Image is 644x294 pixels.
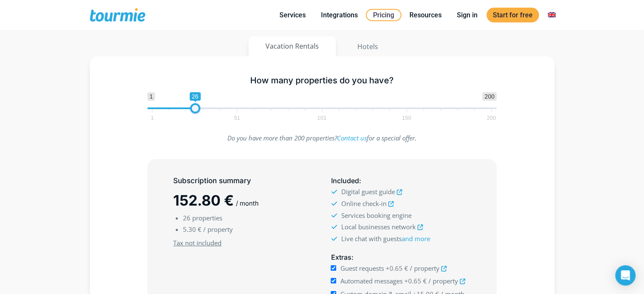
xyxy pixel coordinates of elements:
span: Guest requests [340,264,384,272]
h5: : [331,176,470,186]
h5: How many properties do you have? [147,75,497,86]
span: / property [410,264,439,272]
span: 1 [149,116,155,120]
u: Tax not included [173,239,221,247]
span: 1 [147,92,155,101]
span: Included [331,176,359,185]
span: Automated messages [340,277,403,285]
span: properties [192,214,222,222]
a: Sign in [451,10,484,20]
p: Do you have more than 200 properties? for a special offer. [147,132,497,144]
a: Resources [403,10,448,20]
span: / month [236,199,259,207]
span: 26 [190,92,201,101]
span: 200 [482,92,496,101]
a: Start for free [486,8,539,22]
h5: Subscription summary [173,176,313,186]
a: Pricing [366,9,401,21]
a: and more [401,234,430,243]
span: 200 [486,116,498,120]
span: Extras [331,253,351,261]
span: 5.30 € [183,225,202,234]
span: Digital guest guide [341,187,395,196]
span: Services booking engine [341,211,411,220]
span: 152.80 € [173,192,234,209]
span: / property [428,277,458,285]
span: +0.65 € [386,264,408,272]
button: Vacation Rentals [249,36,336,56]
a: Services [273,10,312,20]
div: Open Intercom Messenger [615,265,636,286]
a: Integrations [315,10,364,20]
span: Online check-in [341,199,386,208]
span: Local businesses network [341,223,415,231]
span: +0.65 € [404,277,427,285]
span: 51 [233,116,241,120]
h5: : [331,252,470,263]
span: 26 [183,214,191,222]
span: / property [203,225,233,234]
button: Hotels [340,36,395,57]
span: 150 [401,116,412,120]
a: Switch to [542,10,562,20]
span: Live chat with guests [341,234,430,243]
a: Contact us [337,134,367,142]
span: 101 [316,116,328,120]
